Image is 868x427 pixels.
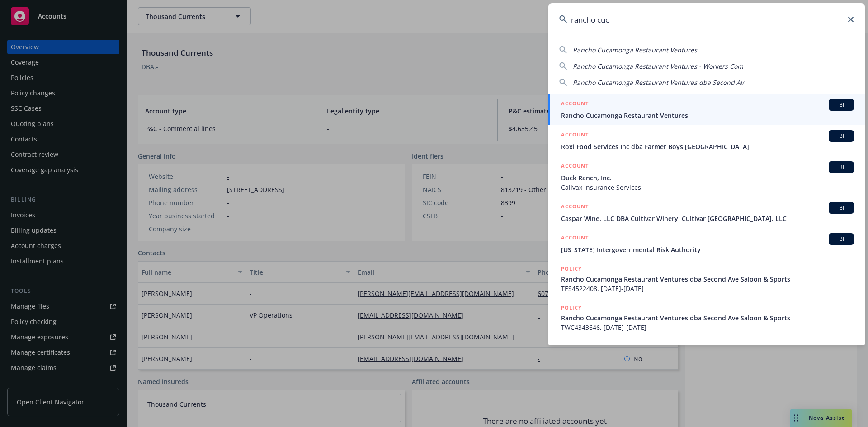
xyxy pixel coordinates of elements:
h5: ACCOUNT [561,233,589,244]
h5: ACCOUNT [561,202,589,213]
h5: POLICY [561,342,582,351]
h5: ACCOUNT [561,161,589,172]
span: BI [832,101,850,109]
span: BI [832,204,850,212]
a: ACCOUNTBIDuck Ranch, Inc.Calivax Insurance Services [548,156,865,197]
span: Caspar Wine, LLC DBA Cultivar Winery, Cultivar [GEOGRAPHIC_DATA], LLC [561,214,854,223]
h5: POLICY [561,303,582,312]
span: Duck Ranch, Inc. [561,173,854,183]
span: Rancho Cucamonga Restaurant Ventures dba Second Av [573,78,744,87]
span: Rancho Cucamonga Restaurant Ventures dba Second Ave Saloon & Sports [561,274,854,284]
span: TES4522408, [DATE]-[DATE] [561,284,854,293]
a: ACCOUNTBIRancho Cucamonga Restaurant Ventures [548,94,865,125]
span: BI [832,132,850,140]
span: [US_STATE] Intergovernmental Risk Authority [561,245,854,254]
span: BI [832,235,850,243]
span: Rancho Cucamonga Restaurant Ventures [573,46,697,54]
h5: ACCOUNT [561,130,589,141]
input: Search... [548,3,865,36]
a: POLICY [548,337,865,376]
span: Rancho Cucamonga Restaurant Ventures - Workers Com [573,62,743,70]
a: ACCOUNTBI[US_STATE] Intergovernmental Risk Authority [548,228,865,259]
h5: POLICY [561,264,582,273]
a: POLICYRancho Cucamonga Restaurant Ventures dba Second Ave Saloon & SportsTES4522408, [DATE]-[DATE] [548,259,865,298]
span: Rancho Cucamonga Restaurant Ventures [561,111,854,120]
h5: ACCOUNT [561,99,589,110]
span: Roxi Food Services Inc dba Farmer Boys [GEOGRAPHIC_DATA] [561,142,854,151]
a: ACCOUNTBICaspar Wine, LLC DBA Cultivar Winery, Cultivar [GEOGRAPHIC_DATA], LLC [548,197,865,228]
a: ACCOUNTBIRoxi Food Services Inc dba Farmer Boys [GEOGRAPHIC_DATA] [548,125,865,156]
span: TWC4343646, [DATE]-[DATE] [561,323,854,332]
span: Rancho Cucamonga Restaurant Ventures dba Second Ave Saloon & Sports [561,313,854,323]
a: POLICYRancho Cucamonga Restaurant Ventures dba Second Ave Saloon & SportsTWC4343646, [DATE]-[DATE] [548,298,865,337]
span: Calivax Insurance Services [561,183,854,192]
span: BI [832,163,850,171]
